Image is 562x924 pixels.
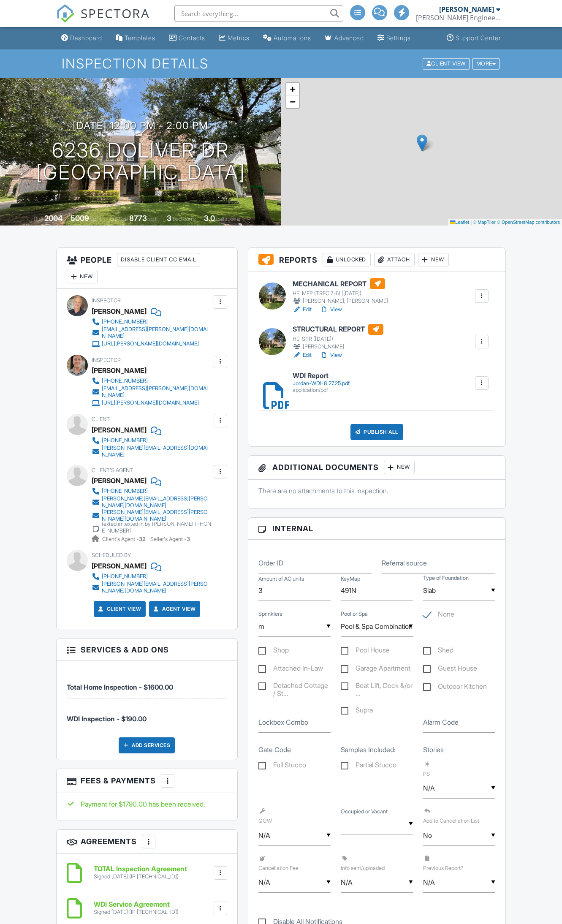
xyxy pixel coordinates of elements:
label: Amount of AC units [258,575,304,583]
div: Attach [374,253,415,266]
div: 3.0 [204,214,215,223]
div: [PHONE_NUMBER] [102,318,148,325]
a: [PHONE_NUMBER] [92,436,212,445]
a: Metrics [215,30,253,46]
span: Inspector [92,297,121,304]
label: Info sent/uploaded [341,854,413,871]
a: STRUCTURAL REPORT HEI STR ([DATE]) [PERSON_NAME] [293,324,383,351]
div: Contacts [179,34,205,41]
div: Automations [274,34,311,41]
label: Type of Foundation [423,574,469,582]
label: Guest House [423,664,477,675]
li: Service: WDI Inspection [67,699,227,730]
div: [URL][PERSON_NAME][DOMAIN_NAME] [102,399,199,406]
div: [PERSON_NAME][EMAIL_ADDRESS][DOMAIN_NAME] [102,445,212,458]
a: Client View [422,60,472,66]
div: 5009 [71,214,89,223]
span: Total Home Inspection - $1600.00 [67,683,173,691]
div: texted in texted in by [PERSON_NAME] [PHONE_NUMBER] [102,521,212,534]
label: Attached In-Law [258,664,323,675]
div: 3 [167,214,171,223]
a: Advanced [321,30,367,46]
h3: Fees & Payments [57,769,237,793]
strong: 3 [187,536,190,542]
h6: STRUCTURAL REPORT [293,324,383,335]
label: Order ID [258,558,283,568]
div: HEI MEP (TREC 7-6) ([DATE]) [293,290,388,297]
label: Shop [258,646,289,657]
div: HEI STR ([DATE]) [293,336,383,342]
a: Dashboard [58,30,106,46]
a: WDI Report Jordan-WDI-8.27.25.pdf application/pdf [293,372,350,394]
h6: WDI Report [293,372,350,380]
div: Signed [DATE] (IP [TECHNICAL_ID]) [94,909,179,916]
label: Lockbox Combo [258,717,308,727]
div: New [418,253,449,266]
div: Client View [423,58,470,69]
span: − [290,96,295,107]
label: Previous Report? [423,854,495,871]
div: New [384,461,415,474]
a: © MapTiler [473,220,496,225]
label: Pool House [341,646,390,657]
label: Pool or Spa [341,610,368,618]
label: Supra [341,706,373,717]
h1: Inspection Details [62,56,500,71]
div: Templates [125,34,155,41]
div: application/pdf [293,387,350,394]
a: Zoom out [286,95,299,108]
a: [PERSON_NAME][EMAIL_ADDRESS][PERSON_NAME][DOMAIN_NAME] [92,495,212,509]
input: Lockbox Combo [258,712,331,733]
a: Support Center [443,30,504,46]
h6: MECHANICAL REPORT [293,278,388,289]
label: Garage Apartment [341,664,410,675]
div: [PERSON_NAME][EMAIL_ADDRESS][PERSON_NAME][DOMAIN_NAME] [102,581,212,594]
label: Partial Stucco [341,761,396,772]
a: © OpenStreetMap contributors [497,220,560,225]
a: Contacts [166,30,209,46]
div: Publish All [350,424,403,440]
div: [PERSON_NAME] [92,560,147,572]
div: [PERSON_NAME] [92,424,147,436]
img: The Best Home Inspection Software - Spectora [56,4,75,23]
label: Shed [423,646,453,657]
label: PS [423,760,495,777]
span: bedrooms [173,216,196,222]
div: Add Services [119,737,175,753]
label: Cancellation Fee [258,854,331,871]
h3: [DATE] 12:00 pm - 2:00 pm [73,120,208,131]
a: [PERSON_NAME][EMAIL_ADDRESS][PERSON_NAME][DOMAIN_NAME] [92,581,212,594]
span: Lot Size [110,216,128,222]
label: Referral source [382,558,427,568]
input: Stories [423,739,495,760]
div: Settings [386,34,411,41]
a: [PHONE_NUMBER] [92,318,212,326]
p: There are no attachments to this inspection. [258,486,495,495]
a: Client View [97,605,141,613]
div: Hedderman Engineering. INC. [416,14,500,22]
input: Gate Code [258,739,331,760]
h3: Reports [248,248,505,272]
h3: Additional Documents [248,456,505,480]
label: Sprinklers [258,610,282,618]
a: [PHONE_NUMBER] [92,377,212,385]
div: [PHONE_NUMBER] [102,573,148,580]
a: [PERSON_NAME] [92,474,147,487]
span: Client's Agent [92,467,133,473]
h6: TOTAL Inspection Agreement [94,865,187,873]
div: More [472,58,500,69]
label: Detached Cottage / Studio [258,682,331,692]
label: QOW [258,807,331,824]
span: Seller's Agent - [150,536,190,542]
div: 2004 [44,214,62,223]
input: Search everything... [174,5,343,22]
a: Leaflet [450,220,469,225]
div: [EMAIL_ADDRESS][PERSON_NAME][DOMAIN_NAME] [102,326,212,340]
span: sq. ft. [90,216,102,222]
label: Outdoor Kitchen [423,682,487,693]
a: Templates [112,30,159,46]
a: View [320,305,342,314]
label: Add to Cancellation List [423,807,495,824]
div: Support Center [456,34,501,41]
